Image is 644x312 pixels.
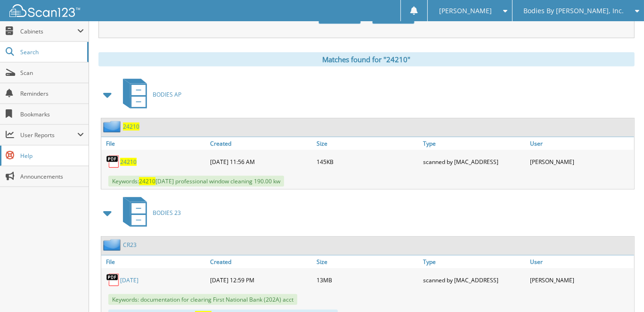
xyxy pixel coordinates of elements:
[20,152,84,160] span: Help
[208,152,314,171] div: [DATE] 11:56 AM
[421,152,528,171] div: scanned by [MAC_ADDRESS]
[528,271,634,289] div: [PERSON_NAME]
[120,158,137,166] a: 24210
[123,123,139,131] a: 24210
[208,137,314,150] a: Created
[9,4,80,17] img: scan123-logo-white.svg
[528,137,634,150] a: User
[117,76,181,113] a: BODIES AP
[20,69,84,77] span: Scan
[528,255,634,268] a: User
[108,294,297,305] span: Keywords: documentation for clearing First National Bank (202A) acct
[597,267,644,312] iframe: Chat Widget
[20,131,77,139] span: User Reports
[106,155,120,169] img: PDF.png
[20,27,77,35] span: Cabinets
[101,255,208,268] a: File
[103,121,123,132] img: folder2.png
[314,137,421,150] a: Size
[208,271,314,289] div: [DATE] 12:59 PM
[439,8,492,14] span: [PERSON_NAME]
[123,241,137,249] a: CR23
[20,172,84,181] span: Announcements
[523,8,624,14] span: Bodies By [PERSON_NAME], Inc.
[421,137,528,150] a: Type
[20,110,84,118] span: Bookmarks
[101,137,208,150] a: File
[153,209,181,217] span: BODIES 23
[20,48,82,56] span: Search
[153,90,181,99] span: BODIES AP
[528,152,634,171] div: [PERSON_NAME]
[314,152,421,171] div: 145KB
[117,194,181,231] a: BODIES 23
[208,255,314,268] a: Created
[120,276,139,284] a: [DATE]
[20,90,84,98] span: Reminders
[108,176,284,187] span: Keywords: [DATE] professional window cleaning 190.00 kw
[98,52,635,66] div: Matches found for "24210"
[421,255,528,268] a: Type
[139,177,155,185] span: 24210
[314,255,421,268] a: Size
[314,271,421,289] div: 13MB
[421,271,528,289] div: scanned by [MAC_ADDRESS]
[103,239,123,251] img: folder2.png
[106,273,120,287] img: PDF.png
